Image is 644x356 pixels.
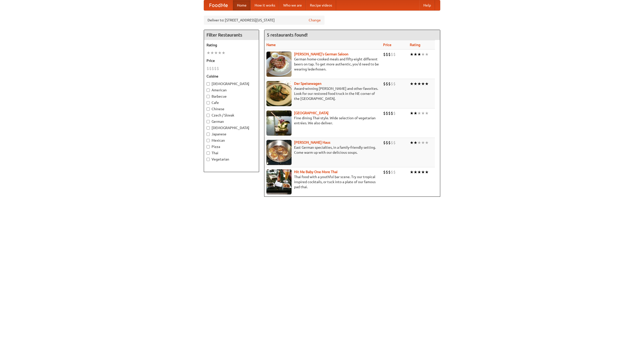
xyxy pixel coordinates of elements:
li: $ [383,110,386,116]
ng-pluralize: 5 restaurants found! [267,32,308,37]
label: Japanese [207,132,256,137]
li: $ [393,81,396,87]
a: Home [233,0,251,10]
input: Cafe [207,101,210,104]
li: ★ [425,140,429,145]
a: [PERSON_NAME]'s German Saloon [294,52,348,56]
li: ★ [222,50,225,56]
li: $ [391,52,393,57]
li: ★ [421,140,425,145]
li: $ [217,66,219,71]
a: Recipe videos [306,0,336,10]
li: ★ [425,110,429,116]
li: $ [383,81,386,87]
li: ★ [210,50,214,56]
label: American [207,88,256,93]
label: Thai [207,150,256,155]
li: ★ [414,140,417,145]
img: speisewagen.jpg [266,81,292,106]
li: $ [383,140,386,145]
li: $ [393,140,396,145]
li: ★ [417,81,421,87]
li: ★ [410,81,414,87]
li: $ [391,110,393,116]
img: babythai.jpg [266,169,292,194]
li: ★ [417,169,421,175]
a: How it works [251,0,279,10]
li: $ [391,169,393,175]
li: ★ [421,110,425,116]
p: Thai food with a youthful bar scene. Try our tropical inspired cocktails, or tuck into a plate of... [266,174,379,189]
li: ★ [214,50,218,56]
li: $ [393,110,396,116]
li: ★ [414,169,417,175]
li: ★ [410,52,414,57]
a: [PERSON_NAME] Haus [294,140,330,144]
label: Barbecue [207,94,256,99]
li: ★ [417,52,421,57]
label: [DEMOGRAPHIC_DATA] [207,81,256,86]
a: Rating [410,43,420,47]
li: $ [386,110,388,116]
input: German [207,120,210,123]
li: $ [388,52,391,57]
li: ★ [421,52,425,57]
li: $ [212,66,214,71]
input: Czech / Slovak [207,114,210,117]
img: kohlhaus.jpg [266,140,292,165]
input: Thai [207,151,210,155]
li: $ [383,169,386,175]
input: Vegetarian [207,158,210,161]
a: Change [309,18,321,23]
li: ★ [421,81,425,87]
li: $ [386,52,388,57]
li: ★ [207,50,210,56]
input: American [207,89,210,92]
a: FoodMe [204,0,233,10]
li: ★ [410,169,414,175]
a: Name [266,43,276,47]
p: German home-cooked meals and fifty-eight different beers on tap. To get more authentic, you'd nee... [266,57,379,72]
label: Chinese [207,106,256,111]
li: ★ [417,140,421,145]
li: $ [214,66,217,71]
input: Chinese [207,107,210,111]
li: ★ [410,110,414,116]
li: $ [388,81,391,87]
li: $ [393,169,396,175]
li: $ [383,52,386,57]
li: ★ [414,110,417,116]
input: Mexican [207,139,210,142]
label: German [207,119,256,124]
p: Fine dining Thai-style. Wide selection of vegetarian entrées. We also deliver. [266,115,379,126]
div: Deliver to: [STREET_ADDRESS][US_STATE] [204,16,325,25]
h5: Cuisine [207,74,256,79]
li: $ [386,140,388,145]
input: [DEMOGRAPHIC_DATA] [207,82,210,86]
a: Der Speisewagen [294,82,321,86]
li: ★ [425,52,429,57]
li: $ [388,169,391,175]
li: ★ [414,52,417,57]
a: Who we are [279,0,306,10]
h4: Filter Restaurants [204,30,259,40]
a: [GEOGRAPHIC_DATA] [294,111,329,115]
input: Barbecue [207,95,210,98]
label: Vegetarian [207,157,256,162]
li: ★ [410,140,414,145]
li: $ [388,110,391,116]
img: satay.jpg [266,110,292,136]
label: Pizza [207,144,256,149]
li: $ [386,169,388,175]
input: Japanese [207,133,210,136]
img: esthers.jpg [266,52,292,77]
label: Mexican [207,138,256,143]
p: East German specialties, in a family-friendly setting. Come warm up with our delicious soups. [266,145,379,155]
li: $ [391,81,393,87]
a: Hit Me Baby One More Thai [294,170,338,174]
li: $ [393,52,396,57]
li: ★ [218,50,222,56]
input: [DEMOGRAPHIC_DATA] [207,126,210,130]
